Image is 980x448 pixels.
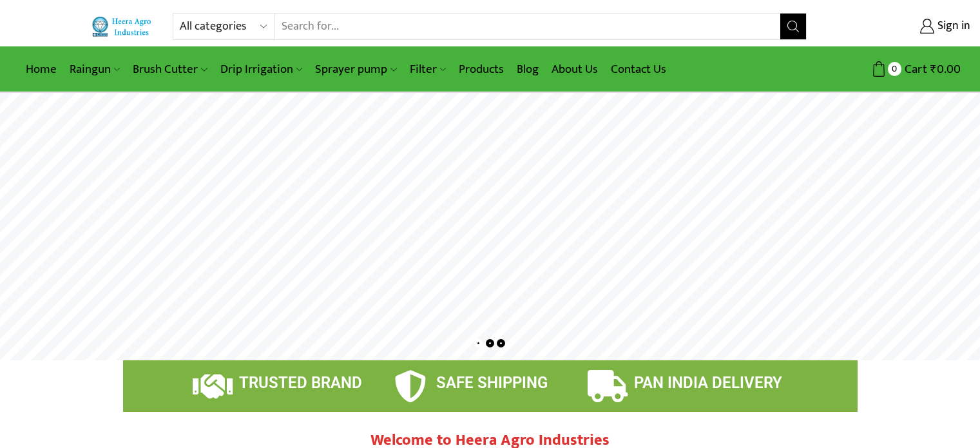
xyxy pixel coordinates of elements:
[452,54,510,84] a: Products
[436,374,548,392] span: SAFE SHIPPING
[820,57,961,81] a: 0 Cart ₹0.00
[126,54,213,84] a: Brush Cutter
[780,14,806,39] button: Search button
[275,14,781,39] input: Search for...
[239,374,362,392] span: TRUSTED BRAND
[930,59,961,79] bdi: 0.00
[888,62,901,75] span: 0
[63,54,126,84] a: Raingun
[930,59,937,79] span: ₹
[901,61,927,78] span: Cart
[634,374,782,392] span: PAN INDIA DELIVERY
[826,15,970,38] a: Sign in
[604,54,673,84] a: Contact Us
[510,54,545,84] a: Blog
[214,54,309,84] a: Drip Irrigation
[934,18,970,35] span: Sign in
[309,54,403,84] a: Sprayer pump
[19,54,63,84] a: Home
[545,54,604,84] a: About Us
[403,54,452,84] a: Filter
